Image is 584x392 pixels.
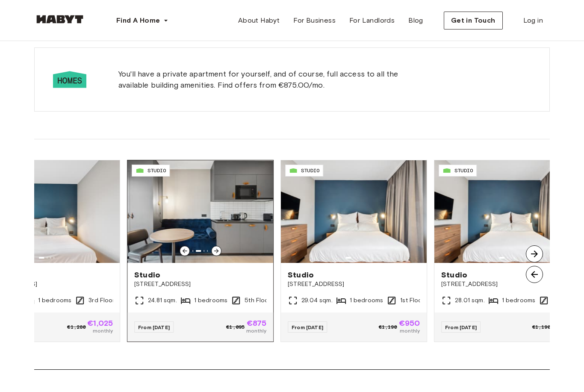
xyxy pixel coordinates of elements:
span: 3rd Floor [88,296,115,305]
span: monthly [399,327,420,335]
span: Find A Home [116,15,160,26]
a: STUDIOImage of the roomStudio[STREET_ADDRESS]29.04 sqm.1 bedrooms1st FloorFrom [DATE]€1,190€950mo... [281,160,427,342]
span: €1,190 [532,323,551,331]
span: monthly [87,327,113,335]
span: You'll have a private apartment for yourself, and of course, full access to all the available bui... [118,68,411,91]
span: STUDIO [301,167,319,174]
span: 28.01 sqm. [455,296,485,305]
span: €875 [246,319,266,327]
span: 1st Floor [400,296,424,305]
span: [STREET_ADDRESS] [441,280,573,289]
span: Log in [523,15,543,26]
img: Image of the room [127,160,273,263]
span: About Habyt [238,15,280,26]
span: From [DATE] [445,324,477,330]
span: 1 bedrooms [502,296,536,305]
span: €1,190 [379,323,397,331]
a: STUDIOImage of the roomStudio[STREET_ADDRESS]28.01 sqm.1 bedroomsFrom [DATE]€1,190 [434,160,580,342]
span: monthly [246,327,266,335]
span: 1 bedrooms [350,296,383,305]
span: Get in Touch [451,15,496,26]
span: Studio [288,270,420,280]
img: Image of the room [281,160,427,263]
span: 1 bedrooms [38,296,72,305]
button: Find A Home [109,12,175,29]
span: Studio [134,270,266,280]
span: €1,095 [226,323,245,331]
a: Log in [516,12,550,29]
span: For Landlords [349,15,395,26]
img: Habyt [34,15,86,24]
button: Get in Touch [444,12,503,29]
span: 24.81 sqm. [148,296,177,305]
span: 29.04 sqm. [301,296,333,305]
span: For Business [293,15,336,26]
span: [STREET_ADDRESS] [288,280,420,289]
img: Image of the room [434,160,580,263]
span: €1,025 [87,319,113,327]
span: STUDIO [454,167,473,174]
span: €950 [399,319,420,327]
span: 5th Floor [245,296,271,305]
a: For Business [286,12,342,29]
span: €1,280 [67,323,86,331]
span: From [DATE] [292,324,323,330]
span: 1 bedrooms [194,296,228,305]
span: STUDIO [147,167,166,174]
span: Studio [441,270,573,280]
span: Blog [408,15,423,26]
span: From [DATE] [138,324,170,330]
a: Blog [401,12,430,29]
a: About Habyt [231,12,286,29]
span: [STREET_ADDRESS] [134,280,266,289]
a: For Landlords [342,12,401,29]
a: STUDIOStudio[STREET_ADDRESS]24.81 sqm.1 bedrooms5th FloorFrom [DATE]€1,095€875monthly [127,160,273,342]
